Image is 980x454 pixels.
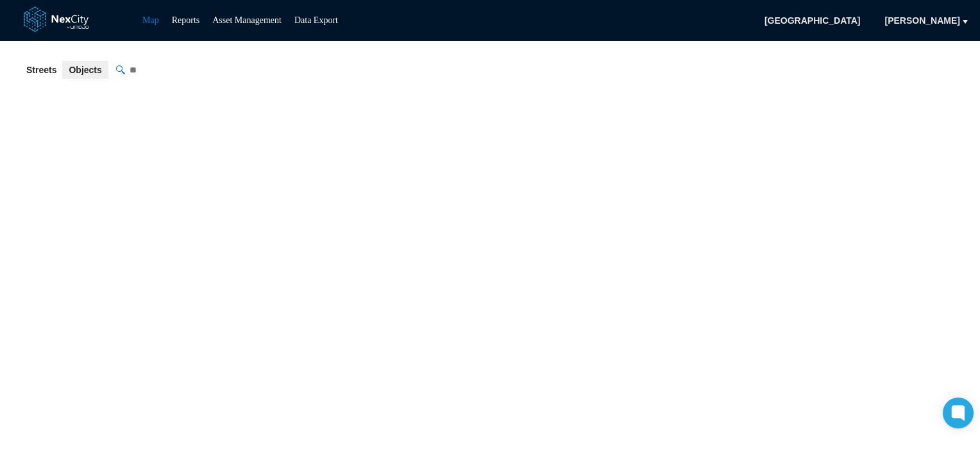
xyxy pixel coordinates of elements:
a: Asset Management [212,15,282,25]
span: [PERSON_NAME] [885,14,960,27]
a: Reports [172,15,200,25]
a: Data Export [294,15,338,25]
button: [PERSON_NAME] [877,10,968,31]
a: Map [142,15,159,25]
button: Streets [20,61,63,79]
span: Streets [26,63,56,76]
span: Objects [69,63,101,76]
button: Objects [62,61,108,79]
span: [GEOGRAPHIC_DATA] [756,10,869,31]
